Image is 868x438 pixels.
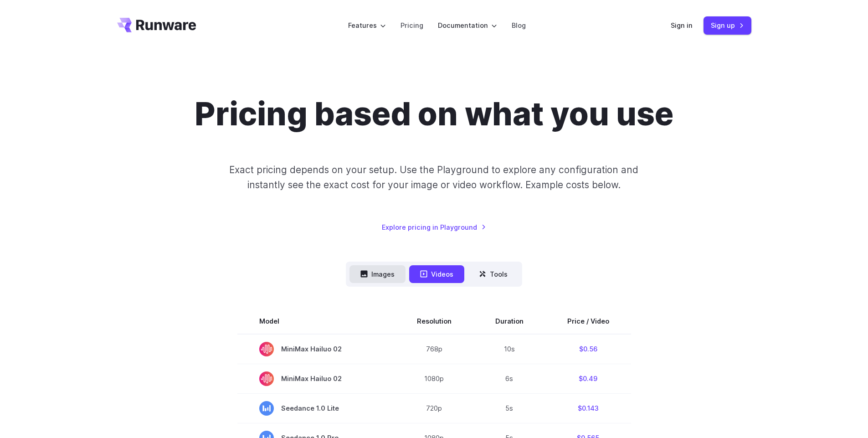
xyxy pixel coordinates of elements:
td: 10s [473,334,545,364]
td: 6s [473,364,545,393]
span: MiniMax Hailuo 02 [259,371,373,386]
a: Sign up [704,16,751,34]
a: Explore pricing in Playground [382,222,486,232]
a: Blog [512,20,526,31]
a: Sign in [671,20,693,31]
td: 720p [395,393,473,423]
span: Seedance 1.0 Lite [259,401,373,416]
button: Tools [468,265,519,283]
a: Pricing [401,20,423,31]
button: Images [349,265,406,283]
span: MiniMax Hailuo 02 [259,342,373,356]
td: $0.56 [545,334,631,364]
td: 1080p [395,364,473,393]
label: Documentation [438,20,497,31]
p: Exact pricing depends on your setup. Use the Playground to explore any configuration and instantl... [212,162,656,193]
th: Model [237,309,395,334]
h1: Pricing based on what you use [195,95,673,133]
button: Videos [409,265,464,283]
label: Features [348,20,386,31]
a: Go to / [117,18,196,32]
th: Duration [473,309,545,334]
td: $0.143 [545,393,631,423]
td: $0.49 [545,364,631,393]
th: Price / Video [545,309,631,334]
td: 768p [395,334,473,364]
td: 5s [473,393,545,423]
th: Resolution [395,309,473,334]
